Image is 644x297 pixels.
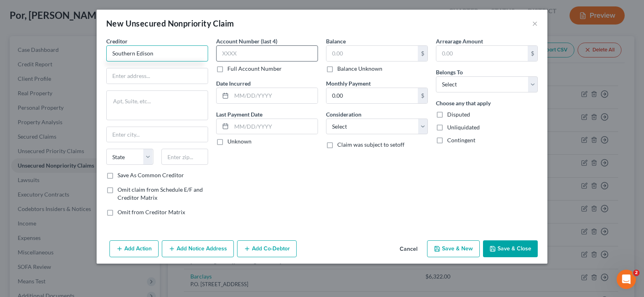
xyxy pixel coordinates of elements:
[633,270,640,276] span: 2
[528,46,537,61] div: $
[237,240,297,257] button: Add Co-Debtor
[617,270,636,289] iframe: Intercom live chat
[418,46,427,61] div: $
[227,137,252,145] label: Unknown
[118,209,185,215] span: Omit from Creditor Matrix
[109,240,159,257] button: Add Action
[106,45,208,61] input: Search creditor by name...
[216,79,251,88] label: Date Incurred
[447,124,480,131] span: Unliquidated
[216,110,262,119] label: Last Payment Date
[107,127,208,142] input: Enter city...
[532,18,538,28] button: ×
[418,88,427,103] div: $
[106,18,234,29] div: New Unsecured Nonpriority Claim
[436,69,463,76] span: Belongs To
[436,99,491,107] label: Choose any that apply
[106,38,128,45] span: Creditor
[161,149,208,165] input: Enter zip...
[162,240,234,257] button: Add Notice Address
[436,46,528,61] input: 0.00
[326,37,346,45] label: Balance
[393,241,424,257] button: Cancel
[216,45,318,61] input: XXXX
[216,37,277,45] label: Account Number (last 4)
[447,111,470,118] span: Disputed
[118,186,203,201] span: Omit claim from Schedule E/F and Creditor Matrix
[337,141,405,148] span: Claim was subject to setoff
[326,46,418,61] input: 0.00
[483,240,538,257] button: Save & Close
[118,171,184,179] label: Save As Common Creditor
[326,88,418,103] input: 0.00
[107,68,208,84] input: Enter address...
[337,65,382,73] label: Balance Unknown
[427,240,480,257] button: Save & New
[231,119,318,134] input: MM/DD/YYYY
[436,37,483,45] label: Arrearage Amount
[326,110,361,119] label: Consideration
[231,88,318,103] input: MM/DD/YYYY
[227,65,282,73] label: Full Account Number
[326,79,371,88] label: Monthly Payment
[447,137,475,143] span: Contingent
